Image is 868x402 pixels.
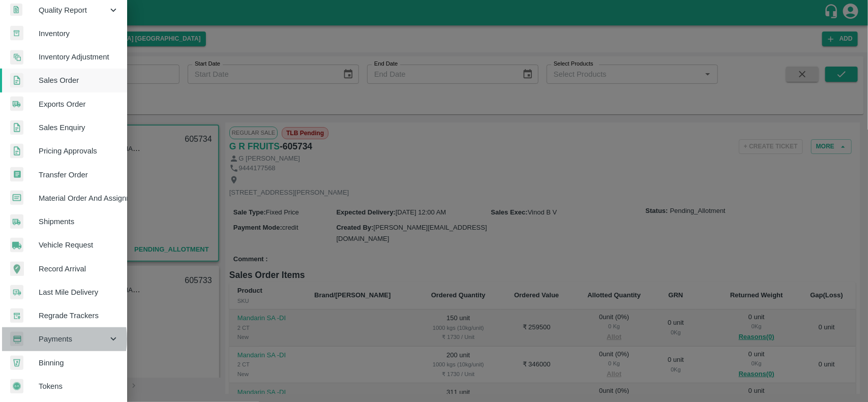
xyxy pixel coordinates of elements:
[10,332,23,347] img: payment
[39,216,119,227] span: Shipments
[10,191,23,205] img: centralMaterial
[39,145,119,157] span: Pricing Approvals
[10,4,22,16] img: qualityReport
[39,357,119,368] span: Binning
[10,308,23,323] img: whTracker
[39,75,119,86] span: Sales Order
[10,379,23,394] img: tokens
[39,310,119,321] span: Regrade Trackers
[39,333,108,345] span: Payments
[39,263,119,274] span: Record Arrival
[10,120,23,135] img: sales
[39,28,119,39] span: Inventory
[10,26,23,41] img: whInventory
[39,5,108,16] span: Quality Report
[10,262,24,276] img: recordArrival
[39,169,119,180] span: Transfer Order
[10,356,23,370] img: bin
[10,97,23,111] img: shipments
[10,144,23,159] img: sales
[10,167,23,182] img: whTransfer
[10,50,23,65] img: inventory
[39,51,119,63] span: Inventory Adjustment
[39,99,119,110] span: Exports Order
[39,239,119,251] span: Vehicle Request
[10,285,23,300] img: delivery
[10,73,23,88] img: sales
[39,193,119,204] span: Material Order And Assignment
[10,238,23,253] img: vehicle
[39,122,119,133] span: Sales Enquiry
[10,214,23,229] img: shipments
[39,287,119,298] span: Last Mile Delivery
[39,381,119,392] span: Tokens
